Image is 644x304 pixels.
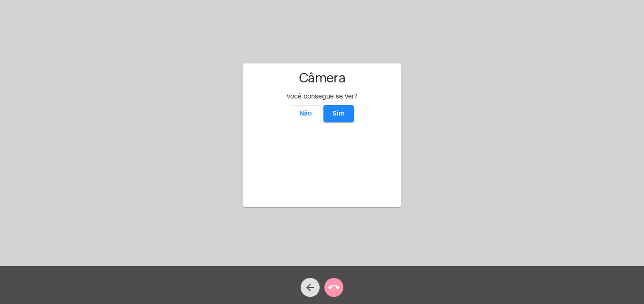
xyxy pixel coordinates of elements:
button: Não [291,105,321,122]
mat-icon: arrow_back [304,282,316,293]
span: Você consegue se ver? [286,93,358,100]
mat-icon: call_end [328,282,340,293]
span: Sim [332,110,345,117]
span: Não [299,110,312,117]
button: Sim [323,105,354,122]
h1: Câmera [251,71,393,86]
